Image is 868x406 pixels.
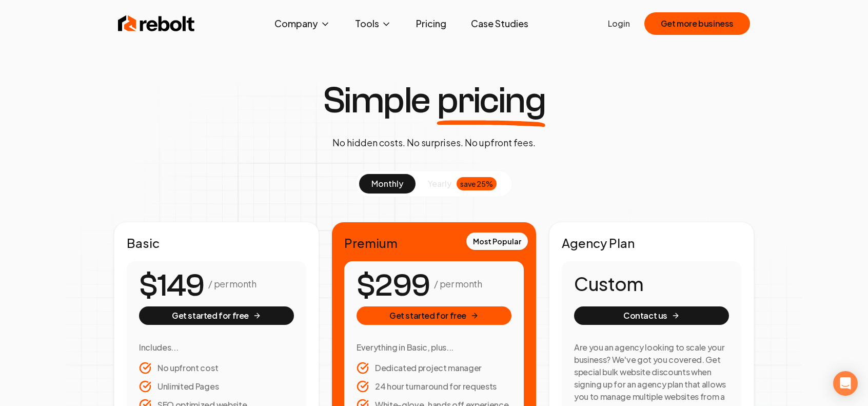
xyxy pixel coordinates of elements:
[139,362,294,374] li: No upfront cost
[371,178,403,189] span: monthly
[139,341,294,354] h3: Includes...
[118,13,195,34] img: Rebolt Logo
[347,13,400,34] button: Tools
[463,13,537,34] a: Case Studies
[139,263,204,309] number-flow-react: $149
[416,174,509,194] button: yearlysave 25%
[323,82,546,119] h1: Simple
[408,13,455,34] a: Pricing
[833,371,858,396] div: Open Intercom Messenger
[574,306,729,325] button: Contact us
[644,12,750,35] button: Get more business
[208,277,256,291] p: / per month
[139,306,294,325] button: Get started for free
[562,235,741,251] h2: Agency Plan
[344,235,524,251] h2: Premium
[357,362,511,374] li: Dedicated project manager
[357,341,511,354] h3: Everything in Basic, plus...
[332,136,536,150] p: No hidden costs. No surprises. No upfront fees.
[457,177,497,190] div: save 25%
[359,174,416,194] button: monthly
[127,235,306,251] h2: Basic
[139,380,294,393] li: Unlimited Pages
[428,178,451,190] span: yearly
[437,82,546,119] span: pricing
[608,17,630,30] a: Login
[357,263,430,309] number-flow-react: $299
[466,233,528,250] div: Most Popular
[357,380,511,393] li: 24 hour turnaround for requests
[357,306,511,325] button: Get started for free
[574,274,729,294] h1: Custom
[434,277,482,291] p: / per month
[266,13,339,34] button: Company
